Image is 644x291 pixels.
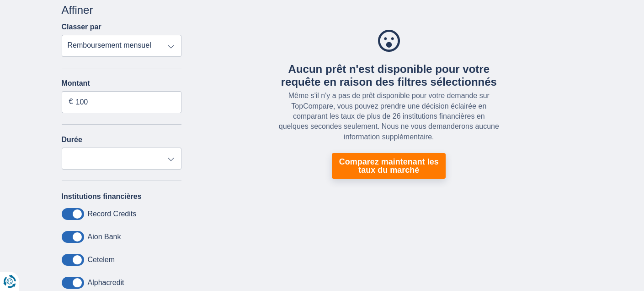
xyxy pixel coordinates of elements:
label: Cetelem [88,256,115,264]
label: Record Credits [88,210,137,218]
div: Aucun prêt n'est disponible pour votre requête en raison des filtres sélectionnés [277,63,500,89]
div: Affiner [62,2,182,18]
a: Comparez maintenant les taux du marché [332,153,446,179]
label: Durée [62,136,82,144]
label: Aion Bank [88,233,121,241]
img: Aucun prêt n'est disponible pour votre requête en raison des filtres sélectionnés [378,30,400,52]
label: Alphacredit [88,279,124,287]
div: Même s'il n'y a pas de prêt disponible pour votre demande sur TopCompare, vous pouvez prendre une... [277,91,500,142]
span: € [69,97,73,107]
label: Classer par [62,23,101,31]
label: Institutions financières [62,192,142,201]
label: Montant [62,79,182,88]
